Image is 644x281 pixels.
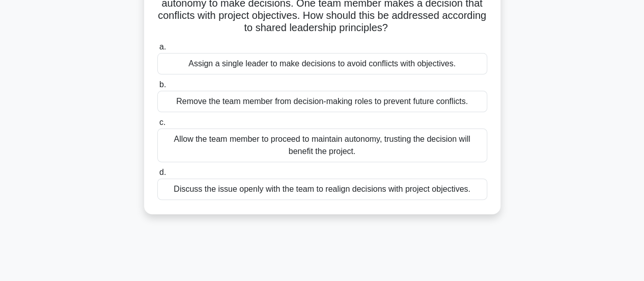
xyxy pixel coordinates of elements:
[159,80,166,89] span: b.
[159,42,166,51] span: a.
[157,91,487,112] div: Remove the team member from decision-making roles to prevent future conflicts.
[157,178,487,200] div: Discuss the issue openly with the team to realign decisions with project objectives.
[159,168,166,176] span: d.
[157,53,487,74] div: Assign a single leader to make decisions to avoid conflicts with objectives.
[159,118,165,126] span: c.
[157,129,487,162] div: Allow the team member to proceed to maintain autonomy, trusting the decision will benefit the pro...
